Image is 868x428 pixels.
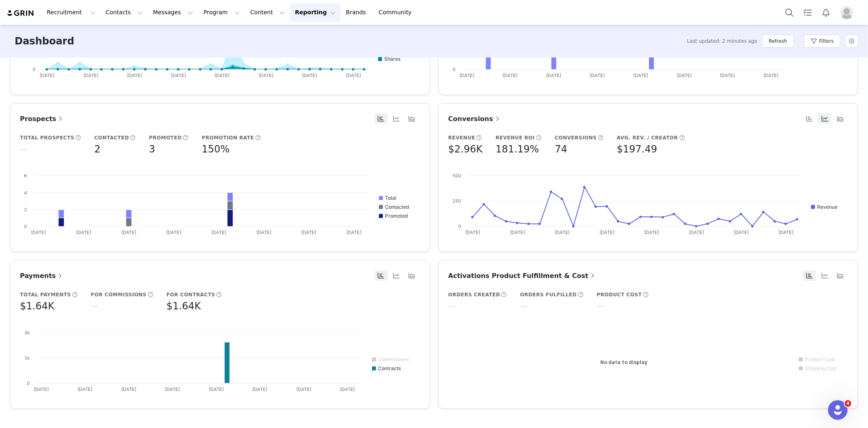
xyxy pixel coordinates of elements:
[256,229,271,235] text: [DATE]
[384,56,400,62] text: Shares
[448,142,483,157] h5: $2.96K
[77,386,92,392] text: [DATE]
[15,34,74,49] h3: Dashboard
[24,207,27,212] text: 2
[20,272,64,280] span: Payments
[7,9,35,17] img: grin logo
[166,291,215,298] h5: For Contracts
[24,190,27,196] text: 4
[828,400,848,420] iframe: Intercom live chat
[20,299,54,313] h5: $1.64K
[27,380,30,386] text: 0
[209,386,224,392] text: [DATE]
[762,35,794,48] button: Refresh
[245,3,290,22] button: Content
[24,223,27,229] text: 0
[503,73,518,78] text: [DATE]
[20,114,64,124] a: Prospects
[346,229,361,235] text: [DATE]
[600,359,647,365] text: No data to display
[76,229,91,235] text: [DATE]
[258,73,273,78] text: [DATE]
[597,291,642,298] h5: Product Cost
[121,229,136,235] text: [DATE]
[341,3,373,22] a: Brands
[496,134,535,141] h5: Revenue ROI
[20,291,71,298] h5: Total Payments
[127,73,142,78] text: [DATE]
[39,73,55,78] text: [DATE]
[448,299,455,313] h5: --
[34,386,49,392] text: [DATE]
[687,38,757,45] span: Last updated: 2 minutes ago
[496,142,539,157] h5: 181.19%
[453,66,455,72] text: 0
[296,386,311,392] text: [DATE]
[459,73,474,78] text: [DATE]
[24,355,30,361] text: 1k
[149,134,182,141] h5: Promoted
[590,73,605,78] text: [DATE]
[378,356,409,362] text: Commissions
[781,3,798,22] button: Search
[840,6,853,19] img: placeholder-profile.jpg
[202,134,254,141] h5: Promotion Rate
[31,229,46,235] text: [DATE]
[385,204,409,210] text: Contacted
[763,73,778,78] text: [DATE]
[453,198,461,204] text: 250
[689,229,704,235] text: [DATE]
[448,115,501,123] span: Conversions
[33,66,35,72] text: 0
[817,204,837,210] text: Revenue
[458,223,461,229] text: 0
[633,73,648,78] text: [DATE]
[805,356,835,362] text: Product Cost
[555,142,567,157] h5: 74
[42,3,101,22] button: Recruitment
[734,229,749,235] text: [DATE]
[121,386,136,392] text: [DATE]
[202,142,230,157] h5: 150%
[346,73,361,78] text: [DATE]
[448,291,501,298] h5: Orders Created
[676,73,691,78] text: [DATE]
[20,142,27,157] h5: --
[166,229,181,235] text: [DATE]
[448,272,597,280] span: Activations Product Fulfillment & Cost
[340,386,355,392] text: [DATE]
[199,3,245,22] button: Program
[778,229,794,235] text: [DATE]
[520,291,577,298] h5: Orders Fulfilled
[91,299,98,313] h5: --
[817,3,835,22] button: Notifications
[599,229,614,235] text: [DATE]
[148,3,198,22] button: Messages
[617,142,657,157] h5: $197.49
[24,173,27,179] text: 6
[385,195,396,201] text: Total
[597,299,603,313] h5: --
[211,229,226,235] text: [DATE]
[214,73,230,78] text: [DATE]
[546,73,561,78] text: [DATE]
[835,6,861,19] button: Profile
[555,134,597,141] h5: Conversions
[845,400,851,407] span: 4
[301,229,316,235] text: [DATE]
[290,3,341,22] button: Reporting
[20,271,64,281] a: Payments
[378,365,401,371] text: Contracts
[448,271,597,281] a: Activations Product Fulfillment & Cost
[20,134,74,141] h5: Total Prospects
[166,299,201,313] h5: $1.64K
[385,213,408,219] text: Promoted
[91,291,146,298] h5: For Commissions
[720,73,735,78] text: [DATE]
[24,330,30,335] text: 2k
[453,173,461,179] text: 500
[617,134,678,141] h5: Avg. Rev. / Creator
[804,35,840,48] button: Filters
[644,229,659,235] text: [DATE]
